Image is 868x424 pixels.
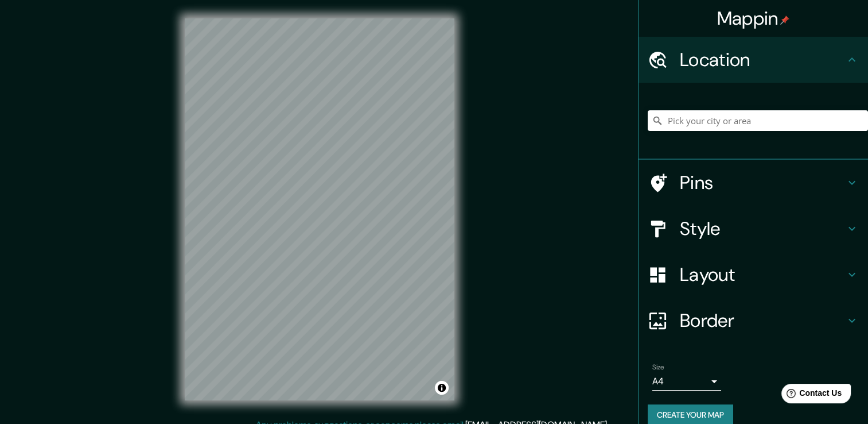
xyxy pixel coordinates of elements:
[717,7,790,30] h4: Mappin
[639,37,868,83] div: Location
[435,381,449,395] button: Toggle attribution
[639,160,868,206] div: Pins
[652,372,721,391] div: A4
[652,363,664,372] label: Size
[780,16,789,25] img: pin-icon.png
[680,309,845,332] h4: Border
[680,171,845,194] h4: Pins
[648,110,868,131] input: Pick your city or area
[680,263,845,286] h4: Layout
[639,206,868,252] div: Style
[680,217,845,240] h4: Style
[680,48,845,71] h4: Location
[185,18,454,400] canvas: Map
[766,379,855,411] iframe: Help widget launcher
[639,252,868,298] div: Layout
[639,298,868,344] div: Border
